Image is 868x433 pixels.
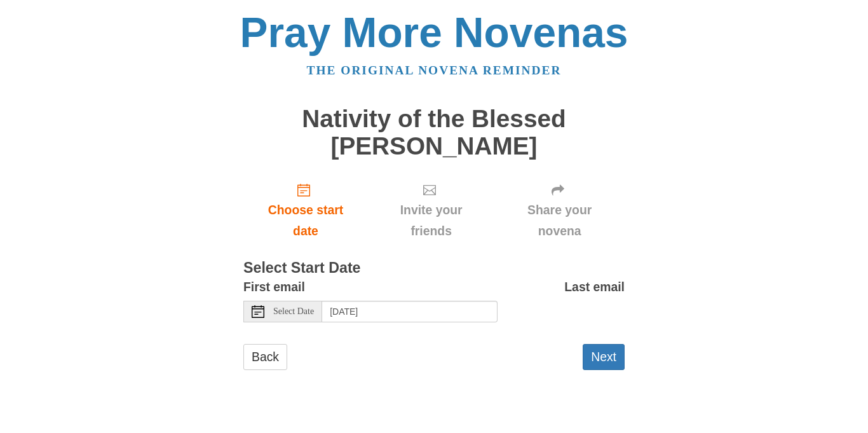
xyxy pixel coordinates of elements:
a: Back [243,344,287,370]
div: Click "Next" to confirm your start date first. [368,172,494,248]
span: Share your novena [507,200,612,242]
a: Choose start date [243,172,368,248]
span: Choose start date [256,200,355,242]
span: Select Date [273,307,314,316]
h1: Nativity of the Blessed [PERSON_NAME] [243,106,625,160]
div: Click "Next" to confirm your start date first. [494,172,625,248]
a: The original novena reminder [307,64,562,77]
button: Next [583,344,625,370]
span: Invite your friends [381,200,482,242]
h3: Select Start Date [243,260,625,277]
label: First email [243,277,305,298]
label: Last email [564,277,625,298]
a: Pray More Novenas [240,9,628,56]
